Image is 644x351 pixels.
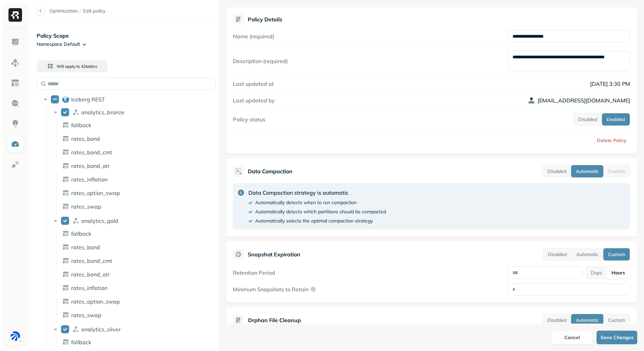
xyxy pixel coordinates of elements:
p: Policy Scope [37,32,219,40]
div: analytics_silveranalytics_silver [49,324,216,335]
div: rates_option_swap [60,296,217,307]
div: fallback [60,228,217,239]
button: analytics_silver [61,325,69,333]
p: Iceberg REST [71,96,105,103]
div: rates_option_swap [60,188,217,198]
p: Automatically detects when to run compaction [255,199,357,206]
span: analytics_silver [81,326,121,333]
img: Asset Explorer [11,79,20,87]
span: 42 table s [80,64,97,69]
p: Minimum Snapshots to Retain [233,286,308,293]
p: rates_bond [71,244,100,251]
img: Optimization [11,140,20,149]
div: rates_bond [60,242,217,253]
div: rates_inflation [60,174,217,185]
p: analytics_bronze [81,109,124,116]
div: analytics_goldanalytics_gold [49,215,216,226]
div: rates_swap [60,201,217,212]
p: rates_bond_otr [71,271,110,278]
span: Edit policy [83,8,106,14]
button: analytics_gold [61,217,69,225]
img: Insights [11,119,20,128]
p: rates_inflation [71,285,107,291]
p: rates_swap [71,203,101,210]
button: Iceberg REST [51,95,59,103]
div: rates_bond_otr [60,160,217,171]
p: [EMAIL_ADDRESS][DOMAIN_NAME] [538,96,630,104]
button: Disabled [573,113,602,125]
button: Delete Policy [591,134,630,147]
p: rates_bond_cmt [71,149,112,156]
button: Enabled [602,113,630,125]
p: Data Compaction strategy is automatic [248,189,386,197]
label: Last updated by [233,97,275,104]
p: Snapshot Expiration [248,250,300,258]
button: analytics_bronze [61,108,69,116]
label: Last updated at [233,80,274,87]
button: Automatic [571,314,603,326]
img: Integrations [11,160,20,169]
div: rates_bond_cmt [60,147,217,158]
a: Optimization [49,8,78,14]
div: rates_inflation [60,282,217,293]
div: rates_bond_cmt [60,255,217,266]
button: Disabled [543,165,571,177]
p: rates_inflation [71,176,107,183]
button: Hours [607,267,630,279]
p: / [80,8,81,14]
img: Query Explorer [11,99,20,108]
label: Policy status [233,116,265,123]
div: fallback [60,337,217,348]
p: rates_option_swap [71,190,120,196]
button: Save Changes [597,331,637,344]
button: Automatic [571,248,603,260]
div: fallback [60,120,217,131]
img: Ryft [8,8,22,22]
div: rates_swap [60,310,217,320]
button: Disabled [543,248,571,260]
p: rates_bond_cmt [71,257,112,264]
button: Days [586,267,607,279]
p: fallback [71,339,91,346]
button: Will apply to 42tables [37,60,108,72]
p: Automatically selects the optimal compaction strategy [255,218,373,224]
label: Retention Period [233,269,275,276]
p: rates_bond_otr [71,162,110,169]
button: Disabled [543,314,571,326]
div: rates_bond [60,133,217,144]
p: rates_swap [71,312,101,318]
p: Namespace Default [37,41,80,47]
div: Iceberg RESTIceberg REST [39,94,216,105]
p: Policy Details [248,16,282,23]
div: analytics_bronzeanalytics_bronze [49,107,216,118]
span: Will apply to [57,64,80,69]
nav: breadcrumb [49,8,106,14]
img: Assets [11,58,20,67]
p: fallback [71,122,91,129]
p: rates_option_swap [71,298,120,305]
img: BAM Staging [11,331,20,341]
button: Custom [603,248,630,260]
p: analytics_gold [81,217,118,224]
img: Dashboard [11,38,20,47]
button: Automatic [571,165,603,177]
p: rates_bond [71,135,100,142]
p: fallback [71,230,91,237]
